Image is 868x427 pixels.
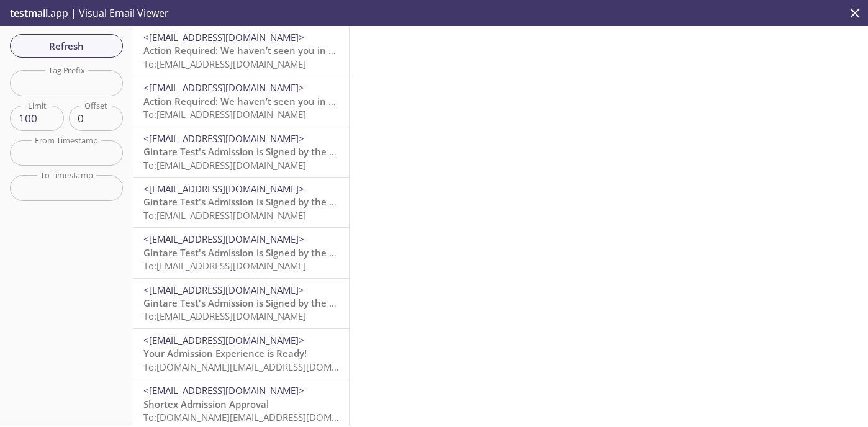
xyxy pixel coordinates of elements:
span: Shortex Admission Approval [143,398,269,410]
div: <[EMAIL_ADDRESS][DOMAIN_NAME]>Action Required: We haven’t seen you in your Reside account lately!... [133,26,349,76]
div: <[EMAIL_ADDRESS][DOMAIN_NAME]>Action Required: We haven’t seen you in your Reside account lately!... [133,76,349,126]
span: Refresh [20,38,113,54]
span: <[EMAIL_ADDRESS][DOMAIN_NAME]> [143,384,304,397]
span: <[EMAIL_ADDRESS][DOMAIN_NAME]> [143,132,304,145]
div: <[EMAIL_ADDRESS][DOMAIN_NAME]>Gintare Test's Admission is Signed by the ResidentTo:[EMAIL_ADDRESS... [133,228,349,277]
span: testmail [10,6,48,20]
span: To: [EMAIL_ADDRESS][DOMAIN_NAME] [143,310,306,322]
span: To: [EMAIL_ADDRESS][DOMAIN_NAME] [143,259,306,272]
span: Your Admission Experience is Ready! [143,347,307,359]
span: <[EMAIL_ADDRESS][DOMAIN_NAME]> [143,81,304,94]
span: To: [EMAIL_ADDRESS][DOMAIN_NAME] [143,58,306,70]
div: <[EMAIL_ADDRESS][DOMAIN_NAME]>Gintare Test's Admission is Signed by the ResidentTo:[EMAIL_ADDRESS... [133,279,349,328]
span: To: [DOMAIN_NAME][EMAIL_ADDRESS][DOMAIN_NAME] [143,361,379,373]
span: <[EMAIL_ADDRESS][DOMAIN_NAME]> [143,284,304,296]
span: To: [DOMAIN_NAME][EMAIL_ADDRESS][DOMAIN_NAME] [143,411,379,423]
span: <[EMAIL_ADDRESS][DOMAIN_NAME]> [143,233,304,245]
span: Gintare Test's Admission is Signed by the Resident [143,246,369,259]
span: Gintare Test's Admission is Signed by the Resident [143,145,369,158]
button: Refresh [10,34,123,58]
div: <[EMAIL_ADDRESS][DOMAIN_NAME]>Gintare Test's Admission is Signed by the ResidentTo:[EMAIL_ADDRESS... [133,178,349,227]
span: <[EMAIL_ADDRESS][DOMAIN_NAME]> [143,334,304,346]
span: Gintare Test's Admission is Signed by the Resident [143,196,369,208]
span: To: [EMAIL_ADDRESS][DOMAIN_NAME] [143,159,306,171]
div: <[EMAIL_ADDRESS][DOMAIN_NAME]>Gintare Test's Admission is Signed by the ResidentTo:[EMAIL_ADDRESS... [133,127,349,177]
span: Gintare Test's Admission is Signed by the Resident [143,297,369,309]
span: To: [EMAIL_ADDRESS][DOMAIN_NAME] [143,209,306,222]
span: Action Required: We haven’t seen you in your Reside account lately! [143,95,450,107]
span: Action Required: We haven’t seen you in your Reside account lately! [143,44,450,56]
span: <[EMAIL_ADDRESS][DOMAIN_NAME]> [143,182,304,195]
div: <[EMAIL_ADDRESS][DOMAIN_NAME]>Your Admission Experience is Ready!To:[DOMAIN_NAME][EMAIL_ADDRESS][... [133,329,349,379]
span: To: [EMAIL_ADDRESS][DOMAIN_NAME] [143,108,306,120]
span: <[EMAIL_ADDRESS][DOMAIN_NAME]> [143,31,304,43]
